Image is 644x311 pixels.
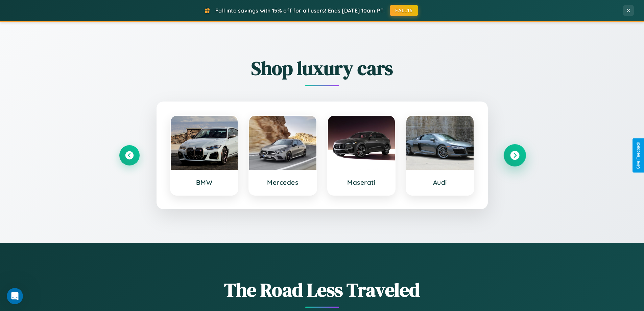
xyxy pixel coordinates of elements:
[335,178,388,186] h3: Maserati
[215,7,385,14] span: Fall into savings with 15% off for all users! Ends [DATE] 10am PT.
[119,277,525,303] h1: The Road Less Traveled
[390,5,418,16] button: FALL15
[256,178,310,186] h3: Mercedes
[177,178,231,186] h3: BMW
[7,288,23,304] iframe: Intercom live chat
[636,142,641,169] div: Give Feedback
[413,178,467,186] h3: Audi
[119,55,525,81] h2: Shop luxury cars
